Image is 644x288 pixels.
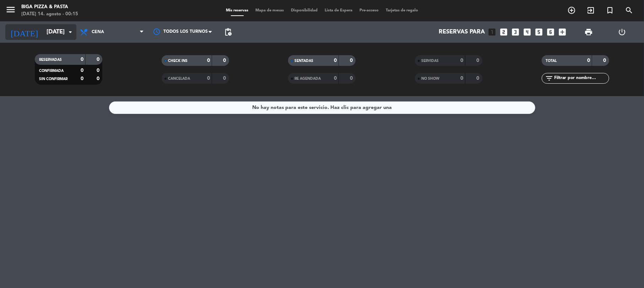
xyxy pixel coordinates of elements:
strong: 0 [81,68,83,73]
span: CONFIRMADA [39,69,64,73]
strong: 0 [97,76,101,81]
i: [DATE] [5,24,43,40]
span: RESERVADAS [39,58,62,62]
strong: 0 [207,76,210,81]
i: looks_4 [523,27,532,37]
span: Lista de Espera [321,9,356,12]
strong: 0 [334,76,337,81]
span: Mis reservas [222,9,252,12]
i: looks_3 [511,27,520,37]
span: Cena [92,30,104,35]
span: NO SHOW [421,77,439,80]
strong: 0 [334,58,337,63]
i: arrow_drop_down [66,28,75,36]
span: TOTAL [546,59,557,63]
i: exit_to_app [586,6,595,15]
span: Tarjetas de regalo [382,9,422,12]
strong: 0 [603,58,607,63]
div: Biga Pizza & Pasta [21,4,78,11]
strong: 0 [477,76,481,81]
strong: 0 [223,58,227,63]
strong: 0 [81,57,83,62]
span: CANCELADA [168,77,190,80]
i: power_settings_new [618,28,626,36]
span: SENTADAS [294,59,313,63]
button: menu [5,4,16,17]
strong: 0 [350,58,354,63]
i: looks_5 [534,27,543,37]
strong: 0 [97,57,101,62]
strong: 0 [460,58,463,63]
div: LOG OUT [605,21,639,43]
span: Disponibilidad [287,9,321,12]
strong: 0 [477,58,481,63]
i: menu [5,4,16,15]
strong: 0 [81,76,83,81]
i: turned_in_not [606,6,614,15]
span: Reservas para [439,29,485,36]
i: looks_6 [546,27,555,37]
span: RE AGENDADA [294,77,321,80]
strong: 0 [97,68,101,73]
strong: 0 [207,58,210,63]
span: SERVIDAS [421,59,439,63]
strong: 0 [350,76,354,81]
strong: 0 [223,76,227,81]
i: looks_two [499,27,508,37]
strong: 0 [460,76,463,81]
span: SIN CONFIRMAR [39,77,67,81]
span: CHECK INS [168,59,188,63]
span: Pre-acceso [356,9,382,12]
div: No hay notas para este servicio. Haz clic para agregar una [252,104,392,112]
span: Mapa de mesas [252,9,287,12]
i: add_box [558,27,567,37]
i: filter_list [545,74,554,83]
span: pending_actions [224,28,232,36]
i: looks_one [487,27,497,37]
i: search [625,6,633,15]
strong: 0 [587,58,590,63]
input: Filtrar por nombre... [554,74,609,82]
div: [DATE] 14. agosto - 00:15 [21,11,78,18]
i: add_circle_outline [567,6,576,15]
span: print [584,28,593,36]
